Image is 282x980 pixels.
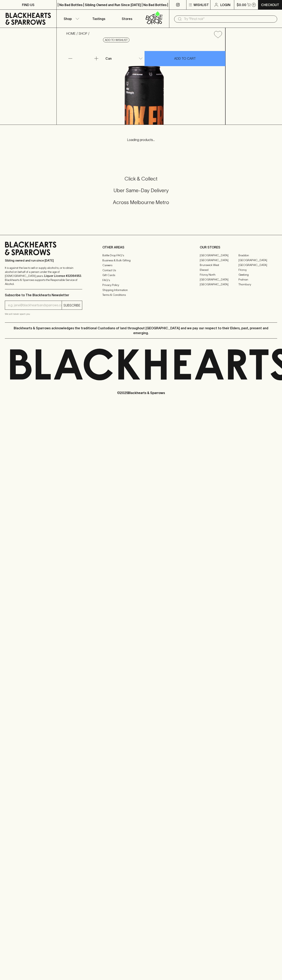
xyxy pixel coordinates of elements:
p: Subscribe to The Blackhearts Newsletter [5,293,82,297]
p: We will never spam you [5,312,82,316]
a: Privacy Policy [102,283,180,288]
input: e.g. jane@blackheartsandsparrows.com.au [8,302,62,309]
p: $0.00 [237,2,246,7]
a: HOME [66,32,76,35]
a: [GEOGRAPHIC_DATA] [200,282,238,287]
a: [GEOGRAPHIC_DATA] [238,258,277,263]
input: Try "Pinot noir" [184,16,274,22]
a: Fitzroy North [200,272,238,277]
p: Loading products... [4,137,278,142]
p: SUBSCRIBE [63,303,80,308]
a: [GEOGRAPHIC_DATA] [238,263,277,267]
p: Wishlist [194,2,209,7]
p: FIND US [22,2,34,7]
a: [GEOGRAPHIC_DATA] [200,258,238,263]
h5: Across Melbourne Metro [5,199,277,206]
p: ADD TO CART [174,56,196,61]
div: Can [104,54,144,63]
a: [GEOGRAPHIC_DATA] [200,277,238,282]
a: Tastings [85,10,113,28]
p: Sibling owned and run since [DATE] [5,259,82,263]
p: 0 [253,4,255,6]
a: [GEOGRAPHIC_DATA] [200,253,238,258]
a: Careers [102,263,180,268]
a: FAQ's [102,278,180,283]
p: Blackhearts & Sparrows acknowledges the traditional Custodians of land throughout [GEOGRAPHIC_DAT... [8,326,274,335]
a: SHOP [79,32,87,35]
p: Tastings [92,16,105,21]
button: Add to wishlist [103,38,129,42]
div: Call to action block [5,159,277,227]
button: SUBSCRIBE [62,301,82,310]
p: Login [220,2,230,7]
a: Gift Cards [102,273,180,278]
a: Elwood [200,267,238,272]
img: 37663.png [63,41,225,125]
a: Braddon [238,253,277,258]
a: Shipping Information [102,288,180,292]
p: Stores [122,16,132,21]
a: Geelong [238,272,277,277]
button: Add to wishlist [212,29,224,40]
a: Stores [113,10,141,28]
p: OUR STORES [200,245,277,250]
button: ADD TO CART [145,51,225,66]
a: Terms & Conditions [102,293,180,297]
p: Checkout [261,2,279,7]
a: Contact Us [102,268,180,273]
p: Shop [64,16,72,21]
h5: Uber Same-Day Delivery [5,187,277,194]
a: Bottle Drop FAQ's [102,253,180,258]
h5: Click & Collect [5,175,277,182]
button: Shop [57,10,85,28]
strong: Liquor License #32064953 [44,274,81,277]
a: Prahran [238,277,277,282]
a: Brunswick West [200,263,238,267]
a: Thornbury [238,282,277,287]
p: Can [105,56,112,61]
p: It is against the law to sell or supply alcohol to, or to obtain alcohol on behalf of a person un... [5,266,82,286]
a: Fitzroy [238,267,277,272]
p: OTHER AREAS [102,245,180,250]
a: Business & Bulk Gifting [102,258,180,263]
